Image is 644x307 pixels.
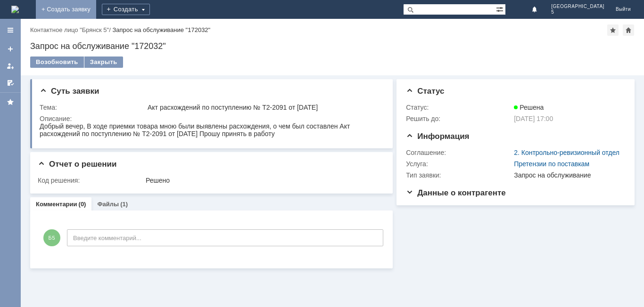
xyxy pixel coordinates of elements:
a: 2. Контрольно-ревизионный отдел [514,149,619,156]
div: / [30,26,112,33]
div: Создать [102,4,150,15]
a: Мои заявки [3,58,18,73]
a: Контактное лицо "Брянск 5" [30,26,109,33]
div: Услуга: [406,160,512,168]
a: Создать заявку [3,41,18,57]
span: Данные о контрагенте [406,188,506,197]
div: Сделать домашней страницей [623,24,634,36]
span: Статус [406,87,444,96]
img: logo [11,6,19,13]
div: (0) [79,201,86,208]
span: Решена [514,104,544,111]
div: Решить до: [406,115,512,122]
span: Отчет о решении [38,160,116,169]
div: (1) [120,201,128,208]
span: Информация [406,132,469,141]
span: Суть заявки [40,87,99,96]
div: Тип заявки: [406,171,512,179]
div: Код решения: [38,177,144,184]
span: Расширенный поиск [496,4,505,13]
div: Запрос на обслуживание [514,171,621,179]
div: Запрос на обслуживание "172032" [112,26,210,33]
span: 5 [551,9,604,15]
div: Статус: [406,104,512,111]
span: [GEOGRAPHIC_DATA] [551,4,604,9]
div: Соглашение: [406,149,512,156]
a: Претензии по поставкам [514,160,589,168]
a: Комментарии [36,201,77,208]
div: Описание: [40,115,382,122]
a: Мои согласования [3,75,18,90]
div: Добавить в избранное [607,24,619,36]
a: Файлы [97,201,119,208]
span: [DATE] 17:00 [514,115,553,122]
span: Б5 [43,229,60,246]
div: Тема: [40,104,146,111]
div: Решено [146,177,380,184]
div: Акт расхождений по поступлению № Т2-2091 от [DATE] [148,104,380,111]
div: Запрос на обслуживание "172032" [30,41,635,51]
a: Перейти на домашнюю страницу [11,6,19,13]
